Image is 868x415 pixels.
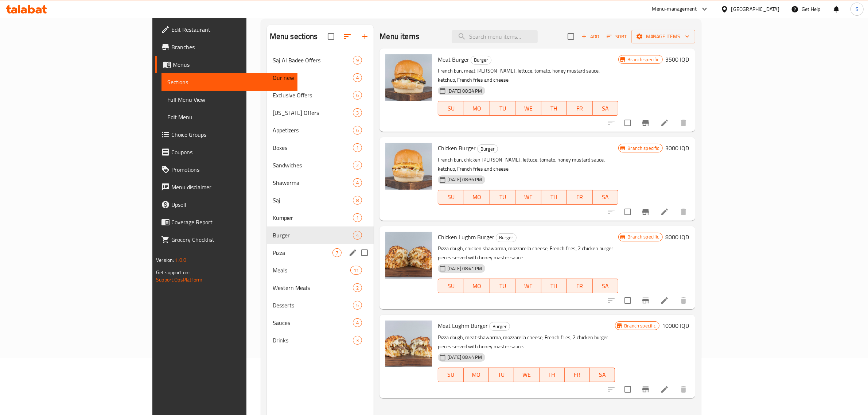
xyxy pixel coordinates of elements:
[267,296,374,314] div: Desserts5
[156,255,174,265] span: Version:
[273,248,333,257] span: Pizza
[567,279,593,293] button: FR
[637,32,689,41] span: Manage items
[273,336,353,345] span: Drinks
[590,368,615,382] button: SA
[492,369,511,380] span: TU
[464,101,490,116] button: MO
[620,382,635,397] span: Select to update
[565,368,590,382] button: FR
[441,103,461,114] span: SU
[173,60,292,69] span: Menus
[273,213,353,222] span: Kumpier
[161,73,297,91] a: Sections
[353,231,362,240] div: items
[544,103,564,114] span: TH
[273,318,353,327] span: Sauces
[353,337,362,344] span: 3
[621,322,659,329] span: Branch specific
[273,283,353,292] span: Western Meals
[353,108,362,117] div: items
[438,232,494,243] span: Chicken Lughm Burger
[155,231,297,248] a: Grocery Checklist
[478,145,498,153] span: Burger
[273,266,350,275] span: Meals
[267,209,374,226] div: Kumpier1
[356,28,374,45] button: Add section
[353,318,362,327] div: items
[438,320,488,331] span: Meat Lughm Burger
[444,354,485,361] span: [DATE] 08:44 PM
[444,265,485,272] span: [DATE] 08:41 PM
[273,161,353,170] div: Sandwiches
[467,103,487,114] span: MO
[593,369,612,380] span: SA
[353,143,362,152] div: items
[570,103,590,114] span: FR
[167,78,292,86] span: Sections
[596,103,616,114] span: SA
[155,126,297,143] a: Choice Groups
[660,385,669,394] a: Edit menu item
[267,261,374,279] div: Meals11
[273,231,353,240] span: Burger
[514,368,539,382] button: WE
[579,31,602,42] button: Add
[607,32,627,41] span: Sort
[353,302,362,309] span: 5
[267,69,374,86] div: Our new4
[267,156,374,174] div: Sandwiches2
[856,5,859,13] span: S
[273,108,353,117] span: [US_STATE] Offers
[273,108,353,117] div: Kentucky Offers
[675,203,692,221] button: delete
[675,292,692,309] button: delete
[515,190,541,205] button: WE
[675,381,692,398] button: delete
[441,369,460,380] span: SU
[273,178,353,187] div: Shawerma
[490,190,516,205] button: TU
[464,279,490,293] button: MO
[541,190,567,205] button: TH
[467,192,487,202] span: MO
[353,56,362,65] div: items
[517,369,536,380] span: WE
[167,95,292,104] span: Full Menu View
[489,368,514,382] button: TU
[267,331,374,349] div: Drinks3
[155,213,297,231] a: Coverage Report
[353,213,362,222] div: items
[542,369,562,380] span: TH
[518,192,538,202] span: WE
[273,56,353,65] span: Saj Al Badee Offers
[267,244,374,261] div: Pizza7edit
[605,31,628,42] button: Sort
[496,233,516,242] span: Burger
[438,155,618,174] p: French bun, chicken [PERSON_NAME], lettuce, tomato, honey mustard sauce, ketchup, French fries an...
[171,235,292,244] span: Grocery Checklist
[467,369,486,380] span: MO
[267,86,374,104] div: Exclusive Offers6
[438,279,464,293] button: SU
[379,31,419,42] h2: Menu items
[171,218,292,226] span: Coverage Report
[273,91,353,100] span: Exclusive Offers
[596,281,616,291] span: SA
[353,162,362,169] span: 2
[273,196,353,205] span: Saj
[493,103,513,114] span: TU
[155,21,297,38] a: Edit Restaurant
[155,196,297,213] a: Upsell
[273,301,353,310] div: Desserts
[353,161,362,170] div: items
[666,143,689,153] h6: 3000 IQD
[541,101,567,116] button: TH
